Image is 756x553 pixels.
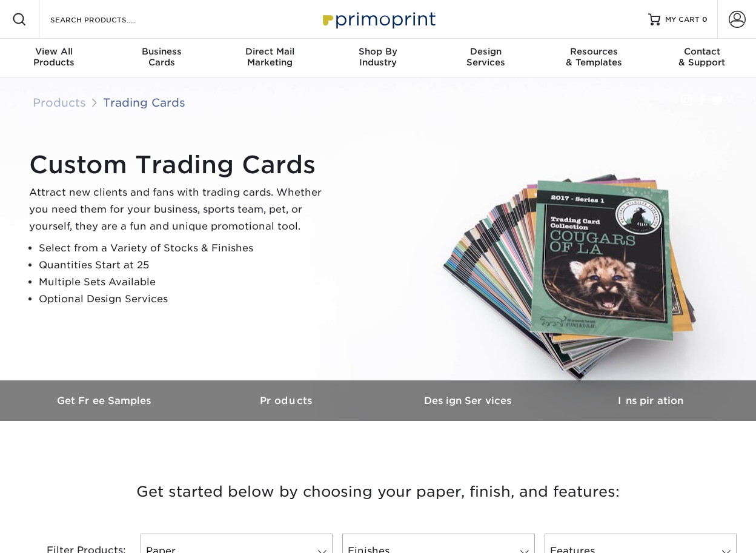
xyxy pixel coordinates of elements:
[103,96,185,109] a: Trading Cards
[540,39,648,78] a: Resources& Templates
[29,184,332,235] p: Attract new clients and fans with trading cards. Whether you need them for your business, sports ...
[39,274,332,291] li: Multiple Sets Available
[702,15,708,24] span: 0
[648,46,756,68] div: & Support
[560,380,741,421] a: Inspiration
[216,46,324,57] span: Direct Mail
[378,380,560,421] a: Design Services
[432,46,540,57] span: Design
[432,39,540,78] a: DesignServices
[196,395,378,406] h3: Products
[196,380,378,421] a: Products
[540,46,648,57] span: Resources
[317,6,439,32] img: Primoprint
[540,46,648,68] div: & Templates
[39,291,332,308] li: Optional Design Services
[324,39,432,78] a: Shop ByIndustry
[33,96,86,109] a: Products
[216,46,324,68] div: Marketing
[108,46,216,57] span: Business
[15,395,196,406] h3: Get Free Samples
[108,46,216,68] div: Cards
[108,39,216,78] a: BusinessCards
[324,46,432,68] div: Industry
[15,380,196,421] a: Get Free Samples
[665,15,700,25] span: MY CART
[24,465,732,519] h3: Get started below by choosing your paper, finish, and features:
[324,46,432,57] span: Shop By
[39,240,332,257] li: Select from a Variety of Stocks & Finishes
[560,395,741,406] h3: Inspiration
[648,46,756,57] span: Contact
[3,516,103,549] iframe: Google Customer Reviews
[29,150,332,179] h1: Custom Trading Cards
[39,257,332,274] li: Quantities Start at 25
[216,39,324,78] a: Direct MailMarketing
[648,39,756,78] a: Contact& Support
[432,46,540,68] div: Services
[378,395,560,406] h3: Design Services
[49,12,167,27] input: SEARCH PRODUCTS.....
